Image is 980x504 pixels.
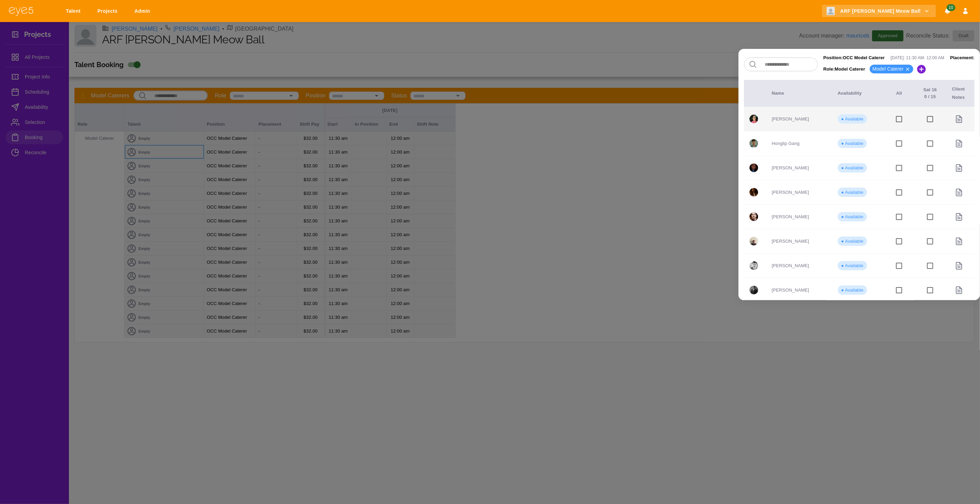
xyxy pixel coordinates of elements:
p: [DATE] : 11:30 AM - 12:00 AM [890,55,944,61]
th: Availability [832,80,885,107]
button: No notes [952,137,966,150]
p: 0 / 15 [919,93,941,100]
button: No notes [952,161,966,175]
p: ● Available [841,140,864,147]
p: Position: OCC Model Caterer [823,54,885,61]
img: eye5 [8,6,34,16]
p: Role: Model Caterer [823,66,865,73]
button: No notes [952,112,966,126]
p: Honglip Gang [772,140,826,147]
button: No notes [952,283,966,297]
p: ● Available [841,262,864,269]
img: profile_picture [749,115,758,123]
p: ● Available [841,189,864,196]
button: No notes [952,186,966,199]
p: ● Available [841,238,864,245]
p: Placement: [950,54,974,61]
button: No notes [952,210,966,224]
p: ● Available [841,116,864,123]
p: ● Available [841,287,864,294]
th: Client Notes [947,80,974,107]
p: [PERSON_NAME] [772,165,826,171]
th: All [885,80,913,107]
a: Talent [61,5,88,18]
p: [PERSON_NAME] [772,189,826,196]
p: [PERSON_NAME] [772,213,826,220]
p: [PERSON_NAME] [772,287,826,294]
p: ● Available [841,165,864,171]
button: Notifications [941,5,954,18]
p: [PERSON_NAME] [772,116,826,123]
img: profile_picture [749,188,758,197]
p: Model Caterer [872,65,904,73]
p: [PERSON_NAME] [772,262,826,269]
img: profile_picture [749,261,758,270]
img: Client logo [827,7,835,15]
a: Admin [130,5,157,18]
a: Projects [93,5,124,18]
th: Name [766,80,832,107]
p: Sat 16 [919,86,941,93]
img: profile_picture [749,286,758,294]
img: profile_picture [749,164,758,172]
img: profile_picture [749,237,758,245]
button: No notes [952,259,966,273]
p: [PERSON_NAME] [772,238,826,245]
span: 10 [947,4,955,11]
img: profile_picture [749,139,758,148]
button: No notes [952,234,966,248]
p: ● Available [841,213,864,220]
button: ARF [PERSON_NAME] Meow Ball [822,5,936,18]
img: profile_picture [749,212,758,221]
